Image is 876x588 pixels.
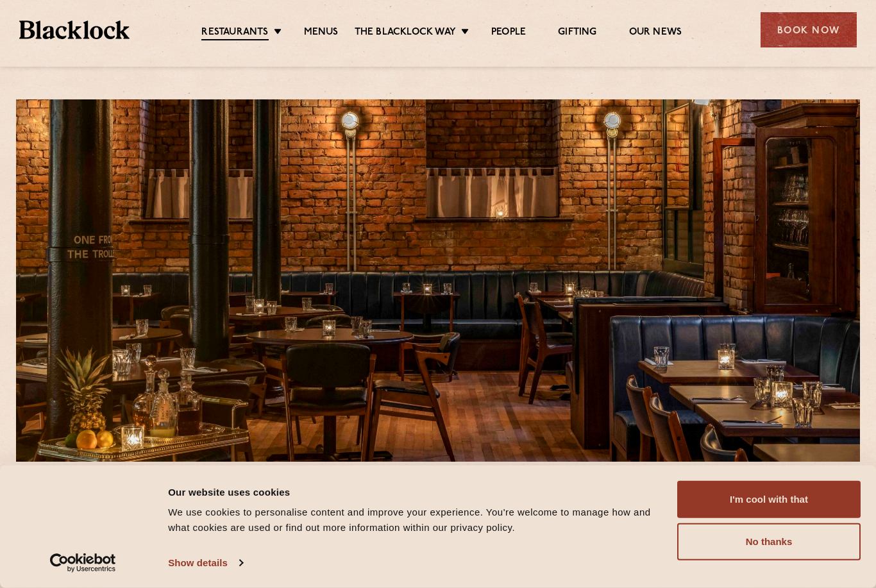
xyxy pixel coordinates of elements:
[677,481,861,518] button: I'm cool with that
[168,553,242,573] a: Show details
[168,505,662,535] div: We use cookies to personalise content and improve your experience. You're welcome to manage how a...
[761,12,857,47] div: Book Now
[629,26,682,39] a: Our News
[201,26,268,40] a: Restaurants
[677,523,861,560] button: No thanks
[491,26,526,39] a: People
[27,553,139,573] a: Usercentrics Cookiebot - opens in a new window
[168,484,662,500] div: Our website uses cookies
[19,21,130,39] img: BL_Textured_Logo-footer-cropped.svg
[304,26,339,39] a: Menus
[558,26,596,39] a: Gifting
[355,26,456,39] a: The Blacklock Way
